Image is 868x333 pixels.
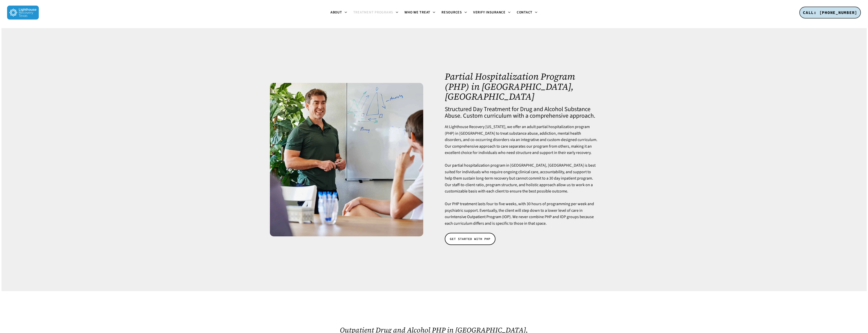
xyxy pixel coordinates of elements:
[799,7,861,19] a: CALL: [PHONE_NUMBER]
[514,11,541,15] a: Contact
[445,201,598,227] p: Our PHP treatment lasts four to five weeks, with 30 hours of programming per week and psychiatric...
[327,11,350,15] a: About
[450,236,490,241] span: GET STARTED WITH PHP
[438,11,470,15] a: Resources
[470,11,514,15] a: Verify Insurance
[401,11,438,15] a: Who We Treat
[445,162,598,201] p: Our partial hospitalization program in [GEOGRAPHIC_DATA], [GEOGRAPHIC_DATA] is best suited for in...
[473,10,506,15] span: Verify Insurance
[350,11,402,15] a: Treatment Programs
[803,10,857,15] span: CALL: [PHONE_NUMBER]
[404,10,430,15] span: Who We Treat
[445,72,598,102] h1: Partial Hospitalization Program (PHP) in [GEOGRAPHIC_DATA], [GEOGRAPHIC_DATA]
[441,10,462,15] span: Resources
[451,214,511,220] a: Intensive Outpatient Program (IOP)
[353,10,394,15] span: Treatment Programs
[330,10,342,15] span: About
[445,106,598,119] h4: Structured Day Treatment for Drug and Alcohol Substance Abuse. Custom curriculum with a comprehen...
[517,10,532,15] span: Contact
[7,6,39,20] img: Lighthouse Recovery Texas
[445,233,495,245] a: GET STARTED WITH PHP
[445,124,598,162] p: At Lighthouse Recovery [US_STATE], we offer an adult partial hospitalization program (PHP) in [GE...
